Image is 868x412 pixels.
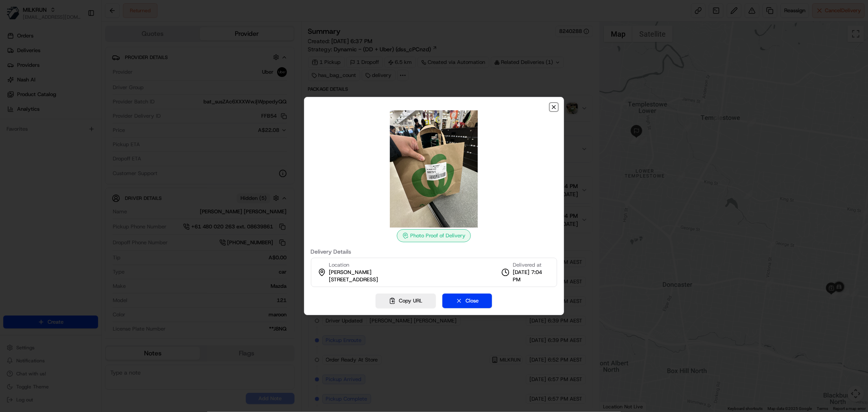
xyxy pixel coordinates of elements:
span: [STREET_ADDRESS] [329,276,378,283]
button: Close [442,294,492,308]
label: Delivery Details [311,249,558,254]
span: [DATE] 7:04 PM [513,269,550,283]
img: photo_proof_of_delivery image [375,110,492,228]
button: Copy URL [376,294,436,308]
span: Delivered at [513,261,550,269]
span: [PERSON_NAME] [329,269,372,276]
div: Photo Proof of Delivery [397,229,471,242]
span: Location [329,261,350,269]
